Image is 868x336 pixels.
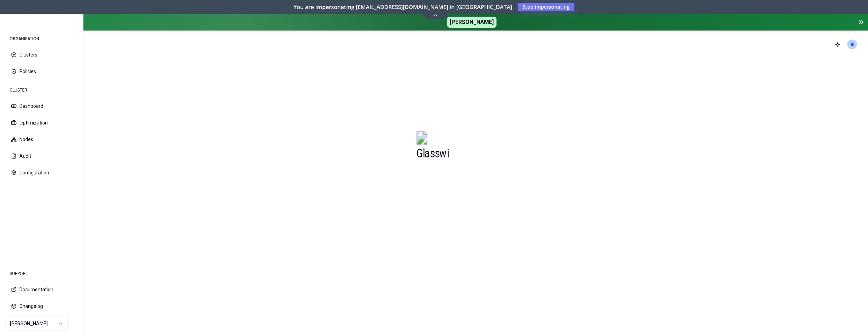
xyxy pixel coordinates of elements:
[6,115,78,130] button: Optimization
[6,132,78,147] button: Nodes
[6,47,78,62] button: Clusters
[6,98,78,114] button: Dashboard
[447,17,496,28] span: [PERSON_NAME]
[6,32,78,46] div: ORGANISATION
[6,83,78,97] div: CLUSTER
[6,299,78,314] button: Changelog
[6,282,78,297] button: Documentation
[6,165,78,180] button: Configuration
[6,64,78,79] button: Policies
[6,267,78,281] div: SUPPORT
[6,148,78,164] button: Audit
